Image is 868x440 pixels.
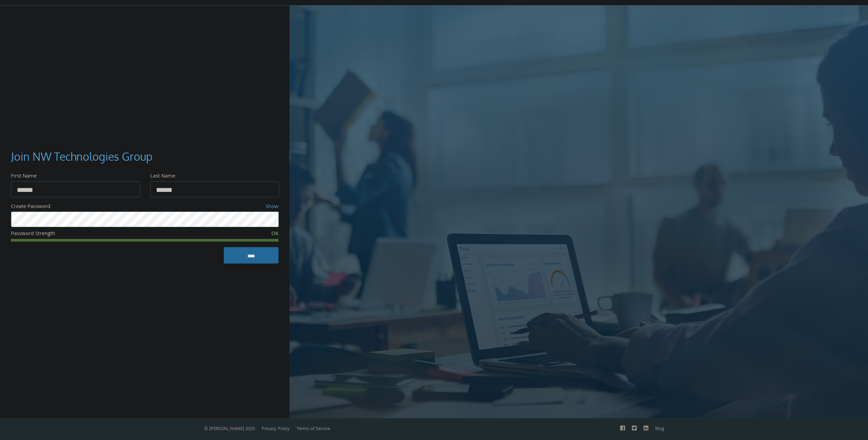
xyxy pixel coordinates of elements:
[265,203,278,211] a: Show
[189,230,278,239] div: OK
[11,203,184,212] div: Create Password
[655,425,664,433] a: Blog
[11,230,189,239] div: Password Strength
[204,425,255,433] span: © [PERSON_NAME] 2025
[262,425,290,433] a: Privacy Policy
[297,425,330,433] a: Terms of Service
[11,149,273,164] h3: Join NW Technologies Group
[150,172,278,181] div: Last Name
[11,172,139,181] div: First Name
